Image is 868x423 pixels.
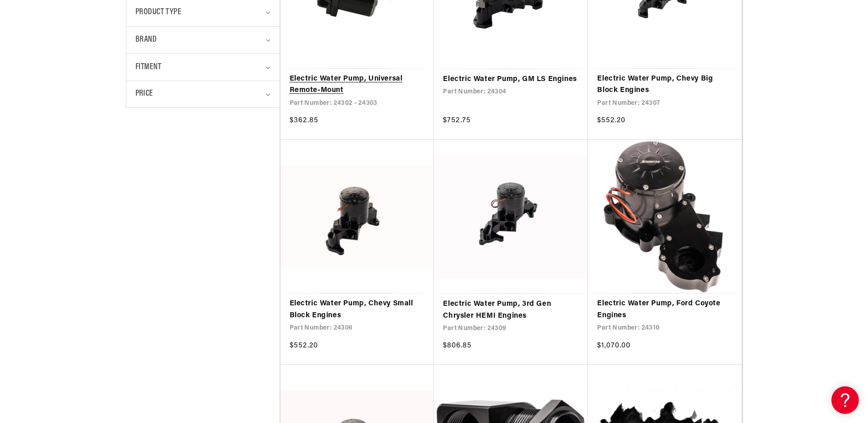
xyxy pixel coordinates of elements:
[135,81,270,107] summary: Price
[597,73,733,97] a: Electric Water Pump, Chevy Big Block Engines
[135,88,153,100] span: Price
[290,73,425,97] a: Electric Water Pump, Universal Remote-Mount
[443,298,579,322] a: Electric Water Pump, 3rd Gen Chrysler HEMI Engines
[135,27,270,54] summary: Brand (0 selected)
[135,33,157,47] span: Brand
[597,298,733,321] a: Electric Water Pump, Ford Coyote Engines
[290,298,425,321] a: Electric Water Pump, Chevy Small Block Engines
[135,54,270,81] summary: Fitment (0 selected)
[135,61,162,74] span: Fitment
[135,6,182,19] span: Product type
[443,74,579,86] a: Electric Water Pump, GM LS Engines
